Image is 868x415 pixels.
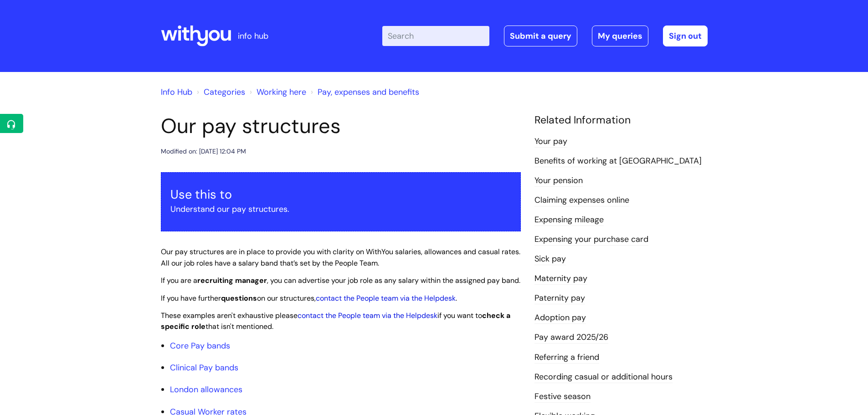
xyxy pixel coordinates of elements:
a: Adoption pay [534,312,586,324]
h3: Use this to [170,187,511,202]
div: Modified on: [DATE] 12:04 PM [161,146,246,157]
a: Maternity pay [534,273,587,285]
a: Claiming expenses online [534,195,629,206]
li: Pay, expenses and benefits [308,85,419,99]
input: Search [382,26,489,46]
a: Submit a query [504,26,577,46]
span: If you are a , you can advertise your job role as any salary within the assigned pay band. [161,276,520,285]
a: Working here [257,87,306,97]
li: Solution home [195,85,245,99]
a: Clinical Pay bands [170,362,238,373]
a: London allowances [170,384,242,395]
a: Categories [204,87,245,97]
a: My queries [592,26,648,46]
a: Referring a friend [534,352,599,364]
h4: Related Information [534,114,708,127]
a: Expensing mileage [534,214,604,226]
strong: questions [221,293,257,303]
a: Sick pay [534,253,566,265]
span: Our pay structures are in place to provide you with clarity on WithYou salaries, allowances and c... [161,247,520,268]
strong: recruiting manager [197,276,267,285]
a: Expensing your purchase card [534,234,648,246]
a: Festive season [534,391,591,403]
a: Your pension [534,175,583,187]
a: Sign out [663,26,708,46]
a: Recording casual or additional hours [534,371,673,383]
div: | - [382,26,708,46]
h1: Our pay structures [161,114,521,138]
a: Paternity pay [534,292,585,304]
p: Understand our pay structures. [170,202,511,216]
a: Your pay [534,136,567,148]
a: Core Pay bands [170,340,230,351]
a: contact the People team via the Helpdesk [316,293,456,303]
a: Pay award 2025/26 [534,332,608,343]
span: If you have further on our structures, . [161,293,457,303]
a: contact the People team via the Helpdesk [298,311,437,320]
span: These examples aren't exhaustive please if you want to that isn't mentioned. [161,311,510,332]
p: info hub [238,29,268,43]
li: Working here [247,85,306,99]
a: Benefits of working at [GEOGRAPHIC_DATA] [534,155,702,167]
a: Info Hub [161,87,192,97]
a: Pay, expenses and benefits [318,87,419,97]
